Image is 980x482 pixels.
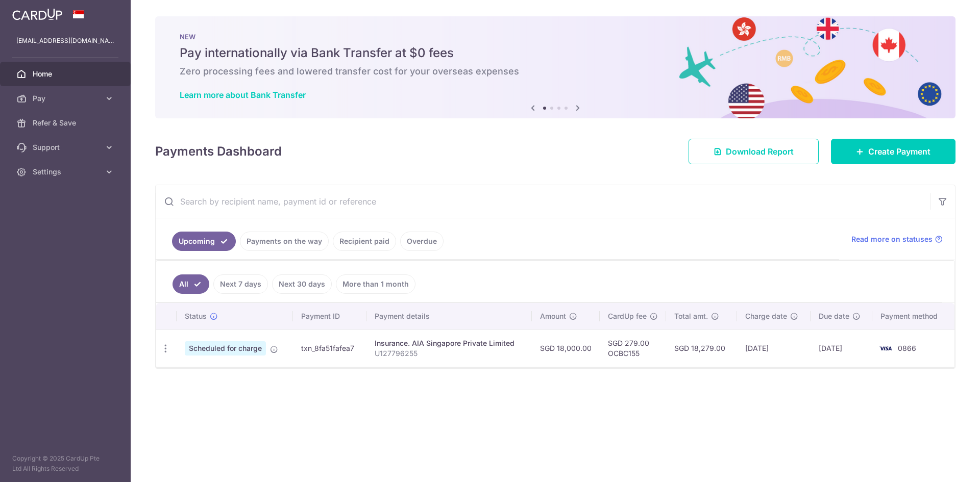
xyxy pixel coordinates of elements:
td: SGD 279.00 OCBC155 [600,329,666,367]
span: Amount [540,311,566,321]
a: Next 30 days [272,274,332,294]
td: SGD 18,000.00 [532,329,600,367]
span: Read more on statuses [851,234,933,244]
img: Bank transfer banner [155,16,955,118]
a: Learn more about Bank Transfer [180,90,306,100]
a: All [173,274,209,294]
h6: Zero processing fees and lowered transfer cost for your overseas expenses [180,65,931,78]
h4: Payments Dashboard [155,142,282,161]
span: Download Report [726,145,794,158]
span: Due date [819,311,849,321]
a: Recipient paid [333,232,396,251]
td: SGD 18,279.00 [666,329,738,367]
p: NEW [180,33,931,41]
input: Search by recipient name, payment id or reference [156,185,930,218]
td: [DATE] [811,329,872,367]
img: Bank Card [875,342,896,354]
img: CardUp [12,8,62,20]
a: Download Report [689,139,819,164]
a: Read more on statuses [851,234,943,244]
span: 0866 [898,344,916,352]
span: Settings [33,167,100,177]
th: Payment method [872,303,954,329]
span: Support [33,142,100,153]
a: Overdue [400,232,444,251]
span: Refer & Save [33,118,100,128]
span: Total amt. [674,311,708,321]
h5: Pay internationally via Bank Transfer at $0 fees [180,45,931,61]
div: Insurance. AIA Singapore Private Limited [375,338,524,348]
a: Next 7 days [213,274,268,294]
th: Payment details [366,303,532,329]
span: Status [185,311,207,321]
a: More than 1 month [336,274,415,294]
th: Payment ID [293,303,366,329]
span: Home [33,69,100,79]
td: [DATE] [737,329,811,367]
span: Scheduled for charge [185,341,266,356]
p: U127796255 [375,348,524,359]
a: Create Payment [831,139,955,164]
p: [EMAIL_ADDRESS][DOMAIN_NAME] [16,36,114,46]
span: Create Payment [868,145,930,158]
span: Pay [33,93,100,104]
a: Payments on the way [240,232,329,251]
span: Charge date [745,311,787,321]
span: CardUp fee [608,311,647,321]
td: txn_8fa51fafea7 [293,329,366,367]
a: Upcoming [172,232,236,251]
